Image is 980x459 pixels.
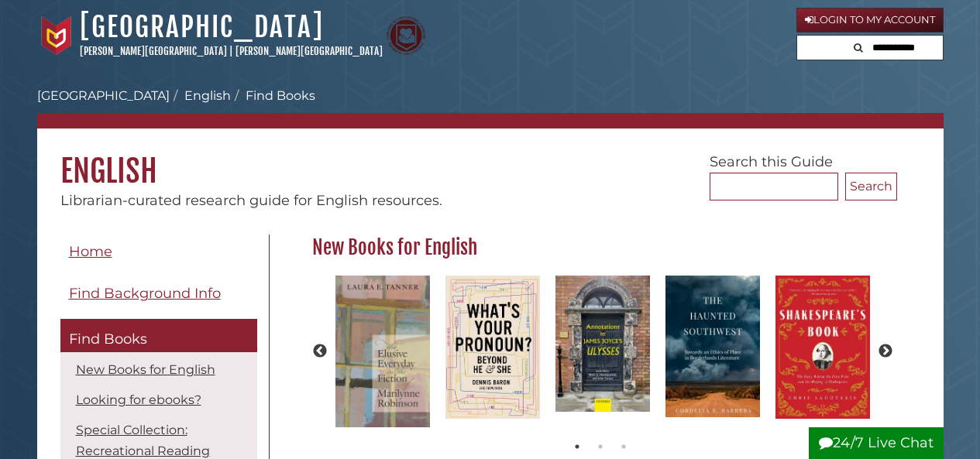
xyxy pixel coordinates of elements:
a: New Books for English [76,362,215,377]
button: 1 of 2 [569,439,585,454]
button: 24/7 Live Chat [809,427,944,459]
i: Search [854,43,863,53]
button: Search [845,173,897,200]
button: Next [878,344,893,359]
a: [PERSON_NAME][GEOGRAPHIC_DATA] [80,45,227,57]
img: Annotations to James Joyce's Ulysses [548,268,658,420]
span: Find Background Info [69,285,221,302]
h1: English [37,128,944,190]
a: Find Background Info [60,276,257,311]
span: Home [69,243,112,260]
a: [PERSON_NAME][GEOGRAPHIC_DATA] [236,45,383,57]
img: What's Your Pronoun? Beyond He and She [438,268,548,427]
a: Login to My Account [796,8,944,33]
img: The Elusive Everyday in the Fiction of Marilynne Robinson [328,268,438,436]
img: Calvin Theological Seminary [387,16,425,55]
a: Special Collection: Recreational Reading [76,423,210,458]
button: 2 of 2 [593,439,608,454]
a: Home [60,235,257,269]
span: Librarian-curated research guide for English resources. [60,192,442,209]
img: Calvin University [37,16,76,55]
a: [GEOGRAPHIC_DATA] [80,10,324,44]
nav: breadcrumb [37,87,944,128]
h2: New Books for English [304,235,897,260]
button: Search [849,36,868,57]
li: Find Books [231,87,315,105]
span: Find Books [69,331,147,348]
a: English [184,88,231,103]
span: | [229,45,233,57]
button: Previous [312,344,328,359]
a: [GEOGRAPHIC_DATA] [37,88,170,103]
button: 3 of 2 [616,439,631,454]
a: Find Books [60,319,257,353]
a: Looking for ebooks? [76,392,201,407]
